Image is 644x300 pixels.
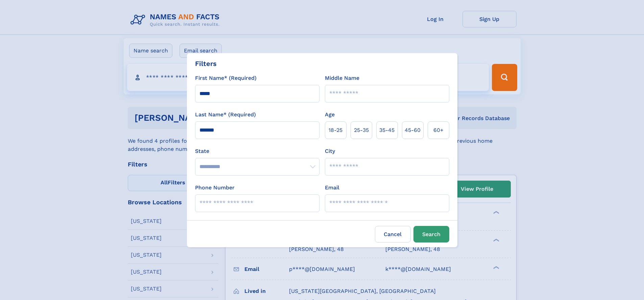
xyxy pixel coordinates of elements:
[379,126,395,134] span: 35‑45
[325,111,335,119] label: Age
[405,126,421,134] span: 45‑60
[195,147,319,155] label: State
[195,74,257,82] label: First Name* (Required)
[195,111,256,119] label: Last Name* (Required)
[195,184,235,192] label: Phone Number
[325,147,335,155] label: City
[329,126,342,134] span: 18‑25
[413,226,449,243] button: Search
[433,126,444,134] span: 60+
[325,184,339,192] label: Email
[325,74,359,82] label: Middle Name
[375,226,411,243] label: Cancel
[354,126,369,134] span: 25‑35
[195,59,217,69] div: Filters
